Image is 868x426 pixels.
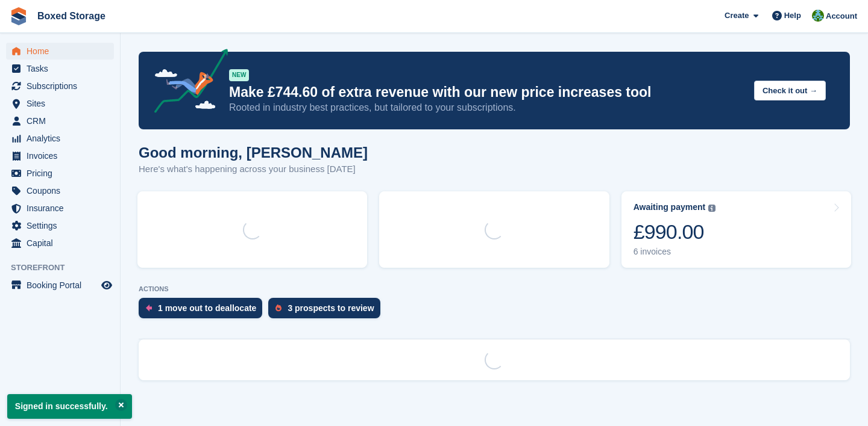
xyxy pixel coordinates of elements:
span: Storefront [11,262,120,274]
span: Home [27,43,99,60]
span: Analytics [27,130,99,147]
a: menu [6,235,114,252]
span: Create [725,10,749,22]
a: Preview store [99,278,114,292]
a: menu [6,43,114,60]
span: Account [826,10,857,22]
span: Help [784,10,801,22]
span: Settings [27,217,99,234]
button: Check it out → [754,81,826,100]
a: menu [6,113,114,129]
a: menu [6,165,114,182]
a: Awaiting payment £990.00 6 invoices [621,191,851,268]
img: stora-icon-8386f47178a22dfd0bd8f6a31ec36ba5ce8667c1dd55bd0f319d3a0aa187defe.svg [10,7,28,25]
a: menu [6,200,114,217]
img: move_outs_to_deallocate_icon-f764333ba52eb49d3ac5e1228854f67142a1ed5810a6f6cc68b1a99e826820c5.svg [146,304,152,312]
p: ACTIONS [139,285,850,293]
p: Here's what's happening across your business [DATE] [139,162,368,176]
span: Pricing [27,165,99,182]
a: menu [6,277,114,294]
div: 1 move out to deallocate [158,303,256,313]
a: menu [6,147,114,164]
div: 6 invoices [634,247,716,257]
img: Tobias Butler [812,10,824,22]
a: menu [6,217,114,234]
span: Sites [27,95,99,112]
span: CRM [27,113,99,129]
a: menu [6,95,114,112]
p: Make £744.60 of extra revenue with our new price increases tool [229,84,744,101]
span: Insurance [27,200,99,217]
span: Tasks [27,60,99,77]
a: 3 prospects to review [268,298,386,324]
span: Booking Portal [27,277,99,294]
img: icon-info-grey-7440780725fd019a000dd9b08b2336e03edf1995a4989e88bcd33f0948082b44.svg [708,205,715,212]
a: menu [6,130,114,147]
div: 3 prospects to review [288,303,374,313]
a: menu [6,78,114,94]
a: 1 move out to deallocate [139,298,268,324]
span: Subscriptions [27,78,99,94]
div: NEW [229,69,249,81]
a: menu [6,182,114,199]
img: prospect-51fa495bee0391a8d652442698ab0144808aea92771e9ea1ae160a38d050c398.svg [275,304,281,312]
span: Capital [27,235,99,252]
a: menu [6,60,114,77]
p: Rooted in industry best practices, but tailored to your subscriptions. [229,101,744,114]
img: price-adjustments-announcement-icon-8257ccfd72463d97f412b2fc003d46551f7dbcb40ab6d574587a9cd5c0d94... [144,49,228,117]
span: Invoices [27,147,99,164]
p: Signed in successfully. [7,394,132,419]
div: £990.00 [634,220,716,244]
div: Awaiting payment [634,202,706,212]
span: Coupons [27,182,99,199]
h1: Good morning, [PERSON_NAME] [139,144,368,161]
a: Boxed Storage [33,6,110,26]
